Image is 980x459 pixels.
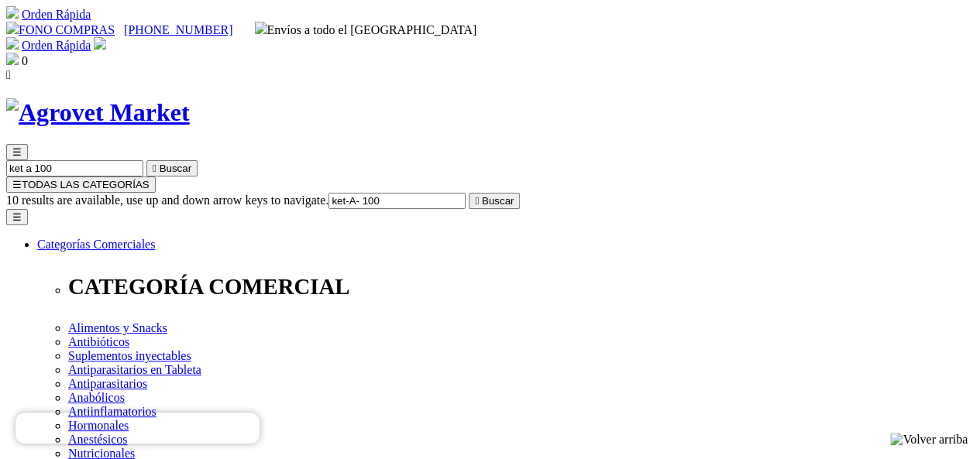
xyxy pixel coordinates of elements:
a: FONO COMPRAS [6,23,115,36]
span: Buscar [160,163,191,174]
a: Antiparasitarios en Tableta [68,363,201,376]
a: Antiparasitarios [68,377,147,390]
img: shopping-bag.svg [6,53,19,65]
input: Buscar [6,160,143,176]
button: ☰TODAS LAS CATEGORÍAS [6,176,156,193]
img: Agrovet Market [6,98,190,127]
img: user.svg [94,37,106,50]
span: ☰ [12,179,22,190]
img: phone.svg [6,22,19,34]
span: Envíos a todo el [GEOGRAPHIC_DATA] [255,23,477,36]
i:  [475,195,479,207]
a: Categorías Comerciales [37,238,155,251]
img: Volver arriba [890,433,968,447]
a: Acceda a su cuenta de cliente [94,39,106,52]
a: Orden Rápida [22,39,91,52]
a: Antiinflamatorios [68,405,156,418]
i:  [153,163,156,174]
input: Buscar [328,193,466,209]
iframe: Brevo live chat [15,413,260,444]
button: ☰ [6,144,28,160]
span: Buscar [482,195,514,207]
span: 10 results are available, use up and down arrow keys to navigate. [6,194,328,207]
button:  Buscar [146,160,198,176]
button: ☰ [6,209,28,225]
img: shopping-cart.svg [6,6,19,19]
button:  Buscar [469,193,520,209]
a: Suplementos inyectables [68,349,191,362]
a: Orden Rápida [22,8,91,21]
span: 0 [22,54,28,67]
a: Alimentos y Snacks [68,321,167,334]
i:  [6,68,11,81]
img: delivery-truck.svg [255,22,267,34]
img: shopping-cart.svg [6,37,19,50]
p: CATEGORÍA COMERCIAL [68,274,974,300]
a: Antibióticos [68,335,129,348]
a: Anabólicos [68,391,125,404]
span: ☰ [12,146,22,158]
a: [PHONE_NUMBER] [124,23,232,36]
